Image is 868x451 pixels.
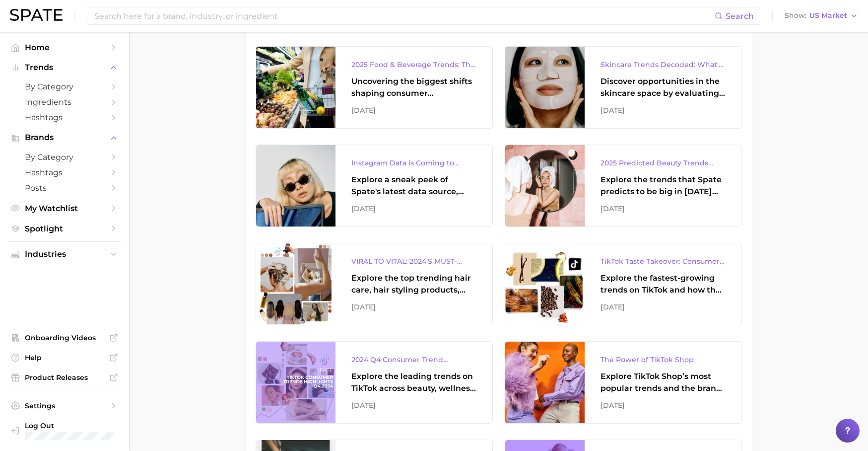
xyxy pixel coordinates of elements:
[601,203,726,215] div: [DATE]
[25,183,104,193] span: Posts
[25,133,104,142] span: Brands
[505,46,742,129] a: Skincare Trends Decoded: What's Popular According to Google Search & TikTokDiscover opportunities...
[25,373,104,382] span: Product Releases
[25,97,104,107] span: Ingredients
[601,371,726,394] div: Explore TikTok Shop’s most popular trends and the brands dominating the social commerce platform.
[351,371,476,394] div: Explore the leading trends on TikTok across beauty, wellness, food & beverage, and personal care.
[351,59,476,71] div: 2025 Food & Beverage Trends: The Biggest Trends According to TikTok & Google Search
[8,150,121,165] a: by Category
[8,247,121,262] button: Industries
[601,75,726,99] div: Discover opportunities in the skincare space by evaluating the face product and face concerns dri...
[351,203,476,215] div: [DATE]
[25,250,104,259] span: Industries
[351,174,476,198] div: Explore a sneak peek of Spate's latest data source, Instagram, through this spotlight report.
[25,421,113,430] span: Log Out
[25,152,104,162] span: by Category
[25,353,104,362] span: Help
[505,341,742,424] a: The Power of TikTok ShopExplore TikTok Shop’s most popular trends and the brands dominating the s...
[25,43,104,52] span: Home
[8,370,121,385] a: Product Releases
[8,418,121,443] a: Log out. Currently logged in with e-mail shari@pioneerinno.com.
[8,130,121,145] button: Brands
[8,110,121,125] a: Hashtags
[601,59,726,71] div: Skincare Trends Decoded: What's Popular According to Google Search & TikTok
[8,40,121,55] a: Home
[601,272,726,296] div: Explore the fastest-growing trends on TikTok and how they reveal consumers' growing preferences.
[25,401,104,410] span: Settings
[351,104,476,116] div: [DATE]
[8,94,121,110] a: Ingredients
[25,224,104,233] span: Spotlight
[8,60,121,75] button: Trends
[256,145,493,227] a: Instagram Data is Coming to SpateExplore a sneak peek of Spate's latest data source, Instagram, t...
[8,398,121,413] a: Settings
[351,399,476,411] div: [DATE]
[8,165,121,180] a: Hashtags
[8,221,121,236] a: Spotlight
[351,272,476,296] div: Explore the top trending hair care, hair styling products, and hair colors driving the TikTok hai...
[25,63,104,72] span: Trends
[256,341,493,424] a: 2024 Q4 Consumer Trend Highlights (TikTok)Explore the leading trends on TikTok across beauty, wel...
[8,180,121,196] a: Posts
[25,168,104,177] span: Hashtags
[93,7,715,24] input: Search here for a brand, industry, or ingredient
[351,157,476,169] div: Instagram Data is Coming to Spate
[601,104,726,116] div: [DATE]
[25,82,104,91] span: by Category
[25,333,104,342] span: Onboarding Videos
[8,201,121,216] a: My Watchlist
[809,13,847,18] span: US Market
[505,243,742,325] a: TikTok Taste Takeover: Consumers' Favorite FlavorsExplore the fastest-growing trends on TikTok an...
[25,204,104,213] span: My Watchlist
[351,354,476,366] div: 2024 Q4 Consumer Trend Highlights (TikTok)
[256,243,493,325] a: VIRAL TO VITAL: 2024’S MUST-KNOW HAIR TRENDS ON TIKTOKExplore the top trending hair care, hair st...
[256,46,493,129] a: 2025 Food & Beverage Trends: The Biggest Trends According to TikTok & Google SearchUncovering the...
[726,11,754,21] span: Search
[351,75,476,99] div: Uncovering the biggest shifts shaping consumer preferences.
[8,79,121,94] a: by Category
[601,174,726,198] div: Explore the trends that Spate predicts to be big in [DATE] across the skin, hair, makeup, body, a...
[601,301,726,313] div: [DATE]
[505,145,742,227] a: 2025 Predicted Beauty Trends ReportExplore the trends that Spate predicts to be big in [DATE] acr...
[601,399,726,411] div: [DATE]
[601,255,726,267] div: TikTok Taste Takeover: Consumers' Favorite Flavors
[351,301,476,313] div: [DATE]
[8,330,121,345] a: Onboarding Videos
[8,350,121,365] a: Help
[601,157,726,169] div: 2025 Predicted Beauty Trends Report
[351,255,476,267] div: VIRAL TO VITAL: 2024’S MUST-KNOW HAIR TRENDS ON TIKTOK
[25,113,104,122] span: Hashtags
[10,9,63,21] img: SPATE
[782,9,861,22] button: ShowUS Market
[601,354,726,366] div: The Power of TikTok Shop
[785,13,806,18] span: Show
